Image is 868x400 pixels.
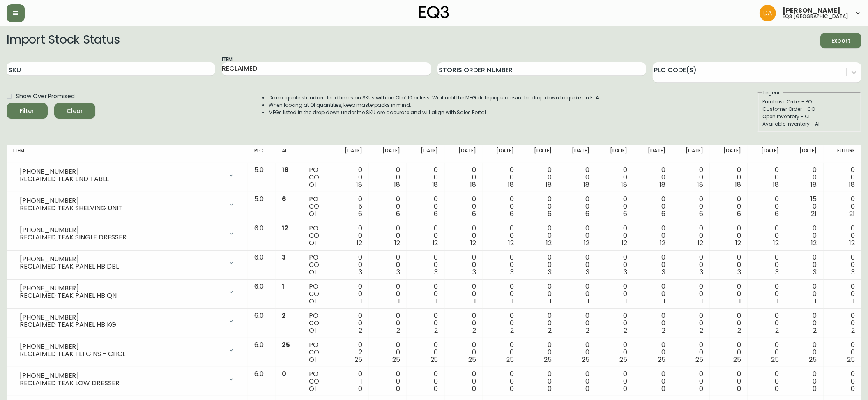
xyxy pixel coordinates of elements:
[603,283,627,305] div: 0 0
[544,355,552,364] span: 25
[679,312,703,334] div: 0 0
[369,145,407,163] th: [DATE]
[565,341,589,363] div: 0 0
[596,145,634,163] th: [DATE]
[792,341,817,363] div: 0 0
[489,341,514,363] div: 0 0
[20,106,35,116] div: Filter
[431,355,438,364] span: 25
[550,297,552,306] span: 1
[737,326,741,335] span: 2
[269,109,601,116] li: MFGs listed in the drop down under the SKU are accurate and will align with Sales Portal.
[489,254,514,276] div: 0 0
[679,195,703,218] div: 0 0
[282,340,290,349] span: 25
[510,326,514,335] span: 2
[582,355,590,364] span: 25
[7,145,248,163] th: Item
[710,145,748,163] th: [DATE]
[813,267,817,277] span: 3
[830,254,855,276] div: 0 0
[754,225,779,247] div: 0 0
[282,194,287,204] span: 6
[20,314,223,321] div: [PHONE_NUMBER]
[20,350,223,358] div: RECLAIMED TEAK FLTG NS - CHCL
[309,209,316,218] span: OI
[622,180,628,189] span: 18
[587,297,589,306] span: 1
[13,195,241,214] div: [PHONE_NUMBER]RECLAIMED TEAK SHELVING UNIT
[309,297,316,306] span: OI
[851,326,855,335] span: 2
[512,297,514,306] span: 1
[394,180,400,189] span: 18
[624,209,628,218] span: 6
[527,370,552,393] div: 0 0
[641,166,665,189] div: 0 0
[269,94,601,101] li: Do not quote standard lead times on SKUs with an OI of 10 or less. Wait until the MFG date popula...
[716,166,741,189] div: 0 0
[584,180,590,189] span: 18
[777,297,779,306] span: 1
[20,255,223,263] div: [PHONE_NUMBER]
[754,195,779,218] div: 0 0
[716,341,741,363] div: 0 0
[413,225,438,247] div: 0 0
[785,145,823,163] th: [DATE]
[775,209,779,218] span: 6
[359,267,362,277] span: 3
[546,180,552,189] span: 18
[527,254,552,276] div: 0 0
[565,283,589,305] div: 0 0
[739,297,741,306] span: 1
[754,166,779,189] div: 0 0
[548,326,552,335] span: 2
[792,254,817,276] div: 0 0
[508,180,514,189] span: 18
[7,103,48,119] button: Filter
[737,267,741,277] span: 3
[679,254,703,276] div: 0 0
[820,33,861,48] button: Export
[527,225,552,247] div: 0 0
[338,312,362,334] div: 0 0
[20,285,223,292] div: [PHONE_NUMBER]
[754,254,779,276] div: 0 0
[506,355,514,364] span: 25
[413,370,438,393] div: 0 0
[626,297,628,306] span: 1
[792,195,817,218] div: 15 0
[20,234,223,241] div: RECLAIMED TEAK SINGLE DRESSER
[830,283,855,305] div: 0 0
[737,209,741,218] span: 6
[792,312,817,334] div: 0 0
[489,225,514,247] div: 0 0
[754,312,779,334] div: 0 0
[248,338,276,367] td: 6.0
[20,197,223,205] div: [PHONE_NUMBER]
[641,341,665,363] div: 0 0
[733,355,741,364] span: 25
[663,297,665,306] span: 1
[510,209,514,218] span: 6
[716,225,741,247] div: 0 0
[248,280,276,309] td: 6.0
[309,370,325,393] div: PO CO
[20,343,223,350] div: [PHONE_NUMBER]
[435,267,438,277] span: 3
[472,209,476,218] span: 6
[375,312,400,334] div: 0 0
[375,254,400,276] div: 0 0
[622,238,628,248] span: 12
[435,326,438,335] span: 2
[13,283,241,301] div: [PHONE_NUMBER]RECLAIMED TEAK PANEL HB QN
[451,195,476,218] div: 0 0
[13,341,241,359] div: [PHONE_NUMBER]RECLAIMED TEAK FLTG NS - CHCL
[451,283,476,305] div: 0 0
[662,326,665,335] span: 2
[248,251,276,280] td: 6.0
[792,225,817,247] div: 0 0
[436,297,438,306] span: 1
[375,166,400,189] div: 0 0
[624,267,628,277] span: 3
